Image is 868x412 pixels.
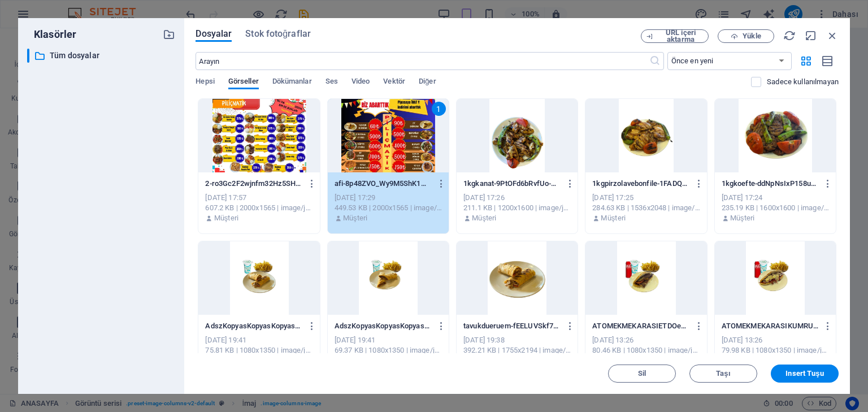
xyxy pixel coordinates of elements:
[783,29,796,42] i: Yeniden Yükle
[419,75,436,90] span: Diğer
[592,203,700,213] div: 284.63 KB | 1536x2048 | image/jpeg
[463,179,561,189] p: 1kgkanat-9PtOFd6bRvfUo-PpV3g58g.jpg
[163,28,175,41] i: Yeni klasör oluştur
[272,75,312,90] span: Dökümanlar
[335,321,432,331] p: AdszKopyasKopyasKopyasKopyasKopyasKopyasKopyasKopyasKopyasKopyasKopyasKopyasKopyasKopyasKopyasKop...
[463,203,571,213] div: 211.1 KB | 1200x1600 | image/jpeg
[722,321,819,331] p: ATOMEKMEKARASIKUMRU-JGbhopnK0Kgi3iV4DSeVqQ.jpg
[730,213,754,223] p: Müşteri
[335,335,442,345] div: [DATE] 19:41
[196,75,214,90] span: Hepsi
[343,213,367,223] p: Müşteri
[27,27,76,42] p: Klasörler
[50,49,155,62] p: Tüm dosyalar
[196,27,232,41] span: Dosyalar
[638,370,646,377] span: Sil
[592,179,689,189] p: 1kgpirzolavebonfile-1FADQy8CrMJtgvtXAGiMqg.jpg
[722,345,829,355] div: 79.98 KB | 1080x1350 | image/jpeg
[325,75,338,90] span: Ses
[722,193,829,203] div: [DATE] 17:24
[718,29,774,43] button: Yükle
[641,29,709,43] button: URL içeri aktarma
[826,29,839,42] i: Kapat
[592,321,689,331] p: ATOMEKMEKARASIETDOeNER-_fwDqi5gbd9x6R1A2a1tVw.jpg
[205,321,302,331] p: AdszKopyasKopyasKopyasKopyasKopyasKopyasKopyasKopyasKopyasKopyasKopyasKopyas-f7jPjaNupVaLAKMZGqLr...
[658,29,704,43] span: URL içeri aktarma
[335,179,432,189] p: afi-8p48ZVO_Wy9M5ShK1mQH9g.jpg
[463,321,561,331] p: tavukdueruem-fEELUVSkf7g8O2fWA0lsEA.jpg
[351,75,370,90] span: Video
[205,203,313,213] div: 607.2 KB | 2000x1565 | image/jpeg
[463,335,571,345] div: [DATE] 19:38
[205,179,302,189] p: 2-ro3Gc2F2wjnfm32Hz5SHcA.jpg
[205,335,313,345] div: [DATE] 19:41
[592,193,700,203] div: [DATE] 17:25
[722,179,819,189] p: 1kgkoefte-ddNpNsIxP158ubb2Xj2OPw.jpg
[472,213,496,223] p: Müşteri
[228,75,259,90] span: Görseller
[805,29,817,42] i: Küçült
[383,75,405,90] span: Vektör
[771,365,839,383] button: Insert Tuşu
[767,77,839,87] p: Sadece web sitesinde kullanılmayan dosyaları görüntüleyin. Bu oturum sırasında eklenen dosyalar h...
[601,213,625,223] p: Müşteri
[722,335,829,345] div: [DATE] 13:26
[592,345,700,355] div: 80.46 KB | 1080x1350 | image/jpeg
[592,335,700,345] div: [DATE] 13:26
[335,203,442,213] div: 449.53 KB | 2000x1565 | image/jpeg
[335,193,442,203] div: [DATE] 17:29
[214,213,238,223] p: Müşteri
[716,370,731,377] span: Taşı
[27,49,29,63] div: ​
[608,365,676,383] button: Sil
[205,345,313,355] div: 75.81 KB | 1080x1350 | image/jpeg
[335,345,442,355] div: 69.37 KB | 1080x1350 | image/jpeg
[689,365,757,383] button: Taşı
[245,27,311,41] span: Stok fotoğraflar
[463,193,571,203] div: [DATE] 17:26
[785,370,823,377] span: Insert Tuşu
[722,203,829,213] div: 235.19 KB | 1600x1600 | image/jpeg
[743,33,761,40] span: Yükle
[463,345,571,355] div: 392.21 KB | 1755x2194 | image/jpeg
[205,193,313,203] div: [DATE] 17:57
[196,52,649,70] input: Arayın
[432,102,446,116] div: 1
